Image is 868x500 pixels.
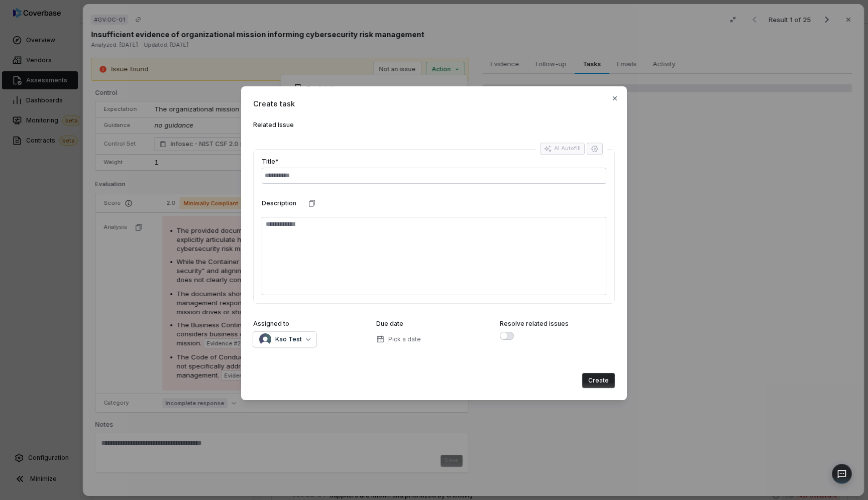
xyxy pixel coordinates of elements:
label: Title* [262,158,279,166]
label: Related Issue [253,121,615,129]
span: Pick a date [388,335,421,343]
span: Create task [253,98,615,109]
label: Description [262,199,296,207]
button: Create [582,373,615,388]
label: Assigned to [253,320,289,328]
button: Pick a date [373,329,424,350]
img: Kao Test avatar [259,333,271,345]
span: Resolve related issues [500,320,569,327]
label: Due date [376,320,403,328]
span: Kao Test [275,335,302,343]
